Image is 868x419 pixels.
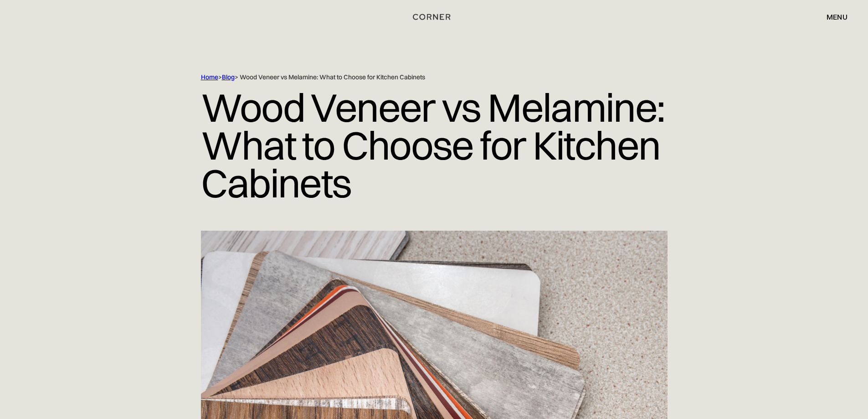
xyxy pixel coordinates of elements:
[201,82,668,209] h1: Wood Veneer vs Melamine: What to Choose for Kitchen Cabinets
[222,73,235,81] a: Blog
[201,73,629,82] div: > > Wood Veneer vs Melamine: What to Choose for Kitchen Cabinets
[403,11,466,23] a: home
[827,13,847,21] div: menu
[201,73,218,81] a: Home
[817,9,847,25] div: menu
